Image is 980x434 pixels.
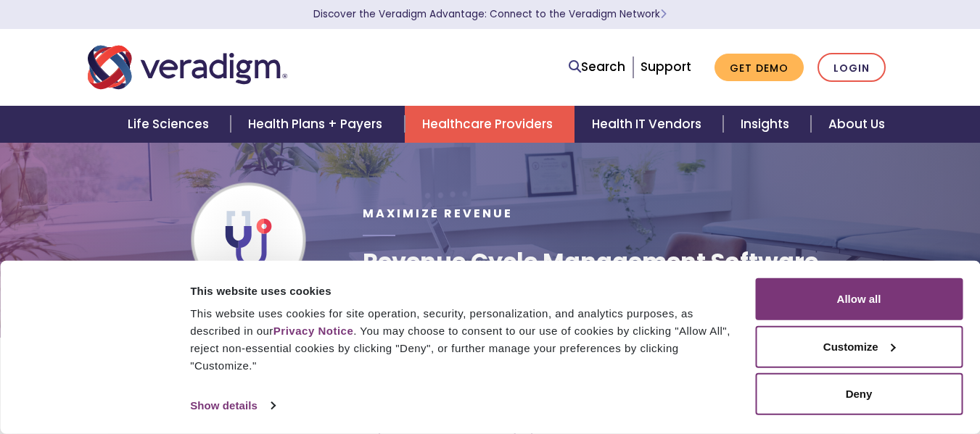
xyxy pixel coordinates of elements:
span: Maximize Revenue [363,205,513,222]
a: Support [641,58,691,75]
span: Learn More [660,7,667,21]
h1: Revenue Cycle Management Software [363,248,818,275]
a: Health Plans + Payers [231,106,404,143]
a: Insights [723,106,811,143]
button: Customize [755,325,963,367]
a: Get Demo [715,54,804,82]
a: Discover the Veradigm Advantage: Connect to the Veradigm NetworkLearn More [313,7,667,21]
a: Privacy Notice [273,325,353,337]
div: This website uses cookies for site operation, security, personalization, and analytics purposes, ... [190,305,738,375]
button: Allow all [755,278,963,320]
a: Health IT Vendors [575,106,723,143]
a: Healthcare Providers [405,106,575,143]
a: Login [818,53,886,83]
a: About Us [811,106,902,143]
a: Search [569,57,625,77]
a: Life Sciences [110,106,231,143]
button: Deny [755,373,963,415]
img: Veradigm logo [88,43,287,91]
a: Show details [190,395,274,417]
div: This website uses cookies [190,282,738,299]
